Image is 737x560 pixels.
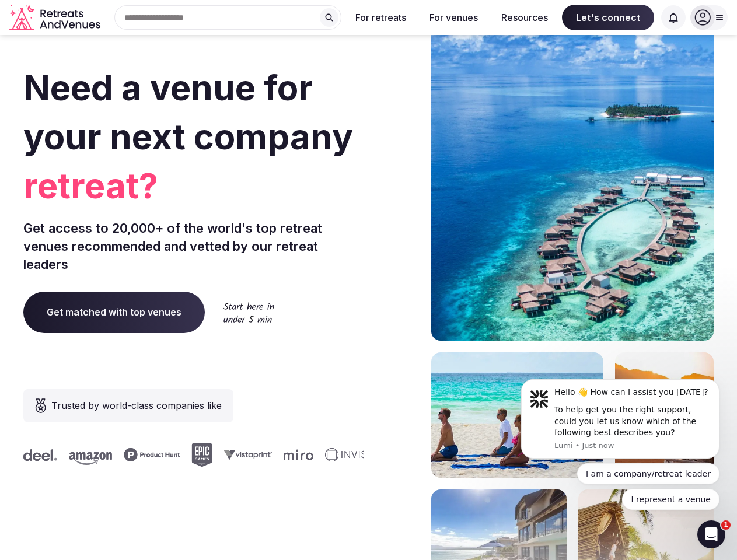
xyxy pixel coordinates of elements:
button: For venues [420,5,487,30]
img: Start here in under 5 min [223,302,274,323]
svg: Deel company logo [20,449,54,461]
span: retreat? [23,161,364,210]
iframe: Intercom notifications message [504,369,737,517]
a: Get matched with top venues [23,292,205,332]
svg: Vistaprint company logo [221,450,268,460]
span: Let's connect [562,5,654,30]
a: Visit the homepage [9,5,103,31]
button: Resources [492,5,557,30]
span: Need a venue for your next company [23,66,353,157]
iframe: Intercom live chat [697,520,725,548]
span: 1 [721,520,731,530]
img: woman sitting in back of truck with camels [615,352,714,478]
svg: Epic Games company logo [188,443,209,467]
svg: Retreats and Venues company logo [9,5,103,31]
span: Trusted by world-class companies like [51,398,222,412]
svg: Miro company logo [280,449,310,460]
img: yoga on tropical beach [431,352,603,478]
p: Get access to 20,000+ of the world's top retreat venues recommended and vetted by our retreat lea... [23,219,364,273]
button: For retreats [346,5,415,30]
svg: Invisible company logo [322,448,386,462]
